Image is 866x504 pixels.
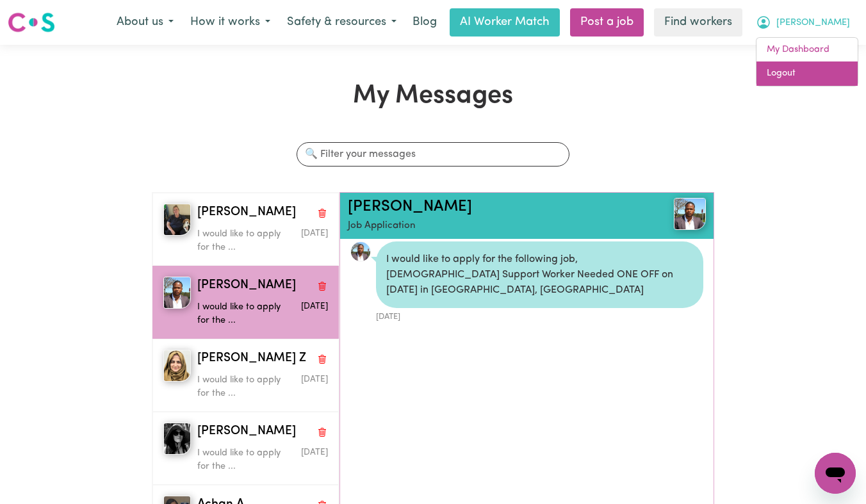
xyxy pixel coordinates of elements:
button: How it works [182,9,279,36]
p: I would like to apply for the ... [197,373,284,401]
input: 🔍 Filter your messages [297,142,570,167]
a: Logout [756,61,858,86]
img: F2FCC75731B742E991B2FC64E196988E_avatar_blob [350,241,371,262]
span: [PERSON_NAME] [197,423,296,441]
button: Delete conversation [316,204,328,221]
span: [PERSON_NAME] [197,277,296,295]
div: My Account [756,37,858,86]
p: I would like to apply for the ... [197,300,284,328]
button: About us [108,9,182,36]
p: I would like to apply for the ... [197,446,284,474]
button: Cherie R[PERSON_NAME]Delete conversationI would like to apply for the ...Message sent on August 5... [152,193,338,266]
img: Victor O [163,277,191,309]
button: Uzma Z[PERSON_NAME] ZDelete conversationI would like to apply for the ...Message sent on July 6, ... [152,339,338,412]
div: I would like to apply for the following job, [DEMOGRAPHIC_DATA] Support Worker Needed ONE OFF on ... [376,241,703,308]
h1: My Messages [152,81,714,111]
button: Delete conversation [316,277,328,294]
span: [PERSON_NAME] [776,16,850,30]
img: Cherie R [163,204,191,236]
a: Post a job [570,8,644,37]
span: Message sent on August 6, 2024 [301,302,328,311]
a: Blog [405,8,445,37]
img: Careseekers logo [8,11,55,34]
span: [PERSON_NAME] Z [197,350,306,368]
span: Message sent on August 5, 2025 [301,229,328,238]
span: Message sent on July 4, 2024 [301,448,328,457]
a: Find workers [654,8,742,37]
span: Message sent on July 6, 2024 [301,375,328,384]
img: Gabrielle C [163,423,191,455]
a: AI Worker Match [450,8,560,37]
button: Safety & resources [279,9,405,36]
a: My Dashboard [756,38,858,62]
button: Delete conversation [316,423,328,440]
div: [DATE] [376,308,703,323]
button: Delete conversation [316,350,328,367]
span: [PERSON_NAME] [197,204,296,222]
a: View Victor O's profile [350,241,371,262]
a: Victor O [646,198,706,230]
img: Uzma Z [163,350,191,382]
a: [PERSON_NAME] [348,199,472,215]
button: My Account [748,9,858,36]
img: View Victor O's profile [674,198,706,230]
p: I would like to apply for the ... [197,227,284,255]
iframe: Button to launch messaging window [815,453,856,494]
button: Gabrielle C[PERSON_NAME]Delete conversationI would like to apply for the ...Message sent on July ... [152,412,338,485]
a: Careseekers logo [8,8,55,37]
p: Job Application [348,219,646,234]
button: Victor O[PERSON_NAME]Delete conversationI would like to apply for the ...Message sent on August 6... [152,266,338,339]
